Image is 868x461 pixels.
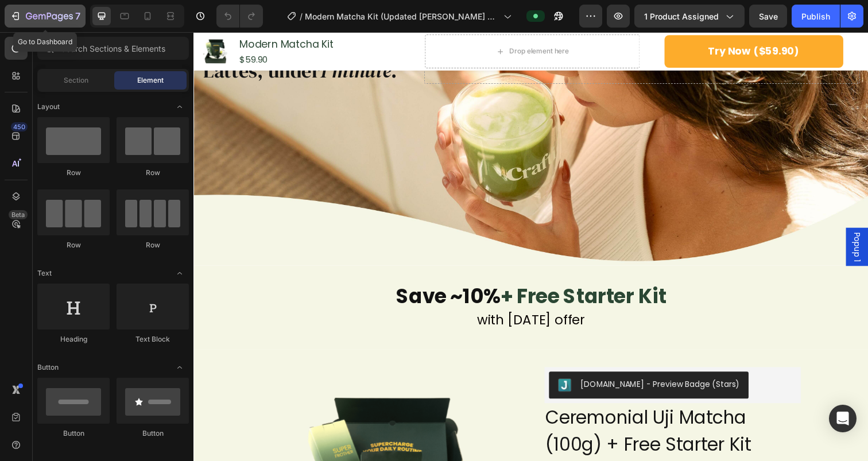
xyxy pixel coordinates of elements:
h2: Ceremonial Uji Matcha (100g) + Free Starter Kit [358,379,620,436]
iframe: Design area [193,32,868,461]
h1: Modern Matcha Kit [46,3,144,21]
button: Judge.me - Preview Badge (Stars) [363,347,567,374]
strong: Try Now ($59.90) [526,12,619,26]
span: Layout [37,102,60,112]
button: 1 product assigned [634,5,745,28]
div: Beta [9,210,28,219]
div: Row [117,240,189,250]
span: + Free Starter Kit [313,255,483,284]
span: Popup 1 [672,204,683,234]
span: Section [64,75,88,86]
div: Heading [37,334,110,344]
span: Element [137,75,164,86]
div: Row [37,168,110,178]
button: Save [749,5,787,28]
div: Text Block [117,334,189,344]
span: Modern Matcha Kit (Updated [PERSON_NAME] Edits [DATE]) [305,10,499,22]
span: Text [37,268,52,278]
span: Save [759,11,778,21]
span: Toggle open [170,358,189,377]
div: Undo/Redo [216,5,263,28]
span: 1 product assigned [644,10,719,22]
p: Lattes, under . [10,27,230,53]
div: Open Intercom Messenger [829,405,857,432]
span: Toggle open [170,264,189,282]
div: Drop element here [323,15,383,24]
span: / [300,10,303,22]
div: Button [37,428,110,439]
img: Judgeme.png [372,354,386,367]
button: Publish [792,5,840,28]
div: $59.90 [46,21,144,36]
a: Try Now ($59.90) [481,3,664,36]
div: Button [117,428,189,439]
i: 1 minute [129,26,201,53]
div: 450 [11,122,28,131]
div: [DOMAIN_NAME] - Preview Badge (Stars) [395,354,557,366]
p: with [DATE] offer [1,284,688,304]
span: Toggle open [170,98,189,116]
span: Button [37,362,59,373]
button: 7 [5,5,86,28]
div: Row [117,168,189,178]
div: Row [37,240,110,250]
input: Search Sections & Elements [37,37,189,60]
p: 7 [75,9,80,23]
div: Publish [801,10,830,22]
